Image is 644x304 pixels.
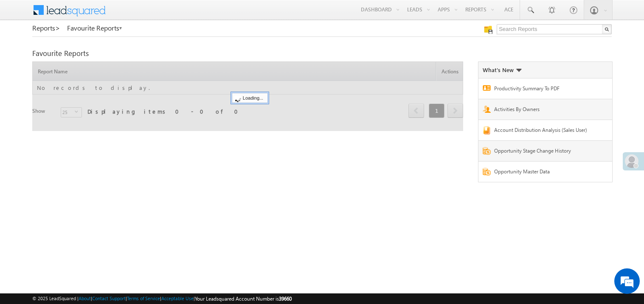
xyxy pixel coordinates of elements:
[32,295,292,303] span: © 2025 LeadSquared | | | | |
[483,85,491,91] img: Report
[483,106,491,113] img: Report
[32,50,612,57] div: Favourite Reports
[67,24,123,32] a: Favourite Reports
[516,69,522,72] img: What's new
[232,93,268,103] div: Loading...
[55,23,60,33] span: >
[79,296,91,301] a: About
[483,66,522,74] div: What's New
[497,24,612,34] input: Search Reports
[494,106,593,115] a: Activities By Owners
[279,296,292,302] span: 39660
[494,147,593,157] a: Opportunity Stage Change History
[494,126,593,136] a: Account Distribution Analysis (Sales User)
[483,147,491,155] img: Report
[494,168,593,178] a: Opportunity Master Data
[484,25,492,34] img: Manage all your saved reports!
[161,296,194,301] a: Acceptable Use
[483,168,491,176] img: Report
[127,296,160,301] a: Terms of Service
[92,296,126,301] a: Contact Support
[483,126,491,134] img: Report
[195,296,292,302] span: Your Leadsquared Account Number is
[494,85,593,95] a: Productivity Summary To PDF
[32,24,60,32] a: Reports>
